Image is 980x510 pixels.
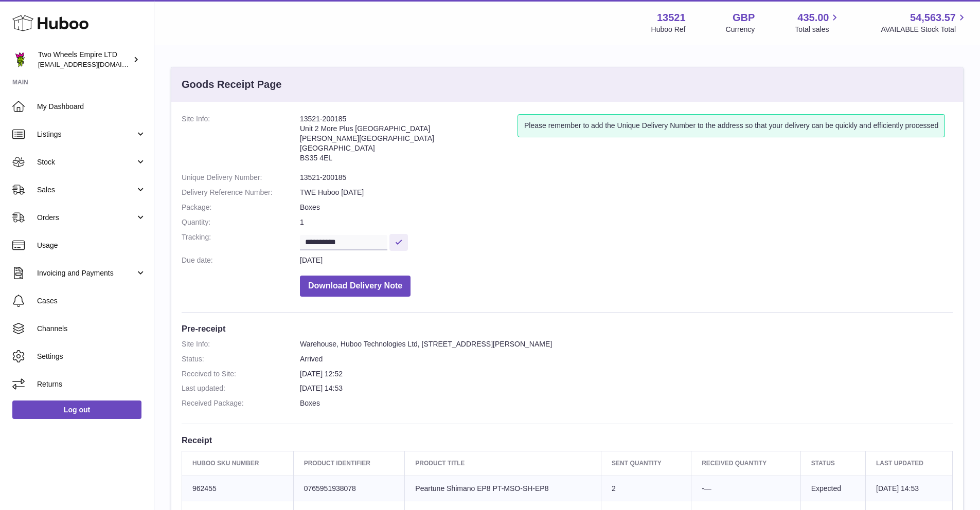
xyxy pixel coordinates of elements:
span: Settings [37,352,146,361]
dd: 1 [300,217,953,227]
dd: [DATE] [300,256,953,265]
span: Invoicing and Payments [37,268,135,278]
dt: Site Info: [182,339,300,349]
a: 435.00 Total sales [795,11,841,34]
dt: Package: [182,203,300,212]
span: My Dashboard [37,102,146,112]
dd: Warehouse, Huboo Technologies Ltd, [STREET_ADDRESS][PERSON_NAME] [300,339,953,349]
span: Returns [37,379,146,389]
th: Product Identifier [293,451,405,476]
span: Channels [37,324,146,334]
dd: Boxes [300,398,953,408]
dt: Unique Delivery Number: [182,173,300,183]
div: Two Wheels Empire LTD [38,50,131,69]
span: Stock [37,157,135,167]
td: 962455 [182,476,294,501]
div: Please remember to add the Unique Delivery Number to the address so that your delivery can be qui... [518,114,945,137]
dt: Quantity: [182,217,300,227]
dd: Boxes [300,203,953,212]
dd: TWE Huboo [DATE] [300,188,953,197]
dt: Received Package: [182,398,300,408]
h3: Receipt [182,434,953,446]
strong: 13521 [657,11,686,25]
th: Huboo SKU Number [182,451,294,476]
span: 54,563.57 [910,11,956,25]
dd: [DATE] 14:53 [300,384,953,393]
a: Log out [12,400,141,419]
span: Cases [37,296,146,306]
img: justas@twowheelsempire.com [12,52,28,67]
dt: Last updated: [182,384,300,393]
button: Download Delivery Note [300,276,411,297]
span: 435.00 [797,11,829,25]
dd: Arrived [300,354,953,364]
dt: Status: [182,354,300,364]
span: Usage [37,241,146,250]
th: Status [800,451,865,476]
span: Orders [37,213,135,223]
span: AVAILABLE Stock Total [881,25,968,34]
th: Received Quantity [691,451,800,476]
td: 2 [601,476,691,501]
th: Last updated [866,451,953,476]
td: 0765951938078 [293,476,405,501]
dt: Received to Site: [182,369,300,379]
address: 13521-200185 Unit 2 More Plus [GEOGRAPHIC_DATA] [PERSON_NAME][GEOGRAPHIC_DATA] [GEOGRAPHIC_DATA] ... [300,114,518,168]
dt: Delivery Reference Number: [182,188,300,197]
div: Currency [726,25,755,34]
td: Peartune Shimano EP8 PT-MSO-SH-EP8 [405,476,601,501]
span: [EMAIL_ADDRESS][DOMAIN_NAME] [38,60,151,68]
dt: Site Info: [182,114,300,168]
td: -— [691,476,800,501]
strong: GBP [733,11,755,25]
dt: Due date: [182,256,300,265]
dd: 13521-200185 [300,173,953,183]
td: [DATE] 14:53 [866,476,953,501]
span: Listings [37,130,135,139]
a: 54,563.57 AVAILABLE Stock Total [881,11,968,34]
dt: Tracking: [182,232,300,250]
th: Product title [405,451,601,476]
span: Sales [37,185,135,195]
th: Sent Quantity [601,451,691,476]
dd: [DATE] 12:52 [300,369,953,379]
h3: Pre-receipt [182,323,953,334]
div: Huboo Ref [651,25,686,34]
h3: Goods Receipt Page [182,78,282,92]
td: Expected [800,476,865,501]
span: Total sales [795,25,841,34]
